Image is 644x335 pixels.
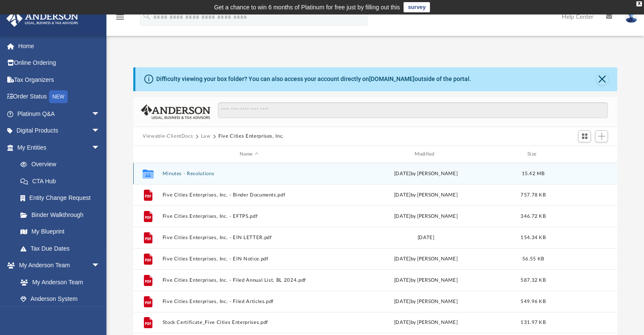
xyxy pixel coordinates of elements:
[521,278,545,283] span: 587.32 KB
[162,150,335,158] div: Name
[156,75,471,84] div: Difficulty viewing your box folder? You can also access your account directly on outside of the p...
[163,214,336,219] button: Five Cities Enterprises, Inc. - EFTPS.pdf
[92,139,109,156] span: arrow_drop_down
[163,192,336,198] button: Five Cities Enterprises, Inc. - Binder Documents.pdf
[201,133,211,140] button: Law
[6,122,113,139] a: Digital Productsarrow_drop_down
[92,122,109,140] span: arrow_drop_down
[12,190,113,207] a: Entity Change Request
[115,16,125,22] a: menu
[6,257,109,274] a: My Anderson Teamarrow_drop_down
[137,150,158,158] div: id
[339,191,512,199] div: [DATE] by [PERSON_NAME]
[6,55,113,72] a: Online Ordering
[218,133,284,140] button: Five Cities Enterprises, Inc.
[554,150,613,158] div: id
[339,319,512,326] div: [DATE] by [PERSON_NAME]
[49,90,68,103] div: NEW
[6,71,113,88] a: Tax Organizers
[143,133,193,140] button: Viewable-ClientDocs
[339,298,512,306] div: [DATE] by [PERSON_NAME]
[163,171,336,176] button: Minutes - Resolutions
[369,75,415,82] a: [DOMAIN_NAME]
[339,255,512,263] div: [DATE] by [PERSON_NAME]
[12,240,113,257] a: Tax Due Dates
[625,11,638,23] img: User Pic
[163,277,336,283] button: Five Cities Enterprises, Inc. - Filed Annual List, BL 2024.pdf
[163,235,336,240] button: Five Cities Enterprises, Inc. - EIN LETTER.pdf
[4,10,81,27] img: Anderson Advisors Platinum Portal
[596,73,608,85] button: Close
[404,2,430,12] a: survey
[214,2,400,12] div: Get a chance to win 6 months of Platinum for free just by filling out this
[12,173,113,190] a: CTA Hub
[12,156,113,173] a: Overview
[636,1,642,6] div: close
[92,257,109,274] span: arrow_drop_down
[163,299,336,304] button: Five Cities Enterprises, Inc. - Filed Articles.pdf
[12,274,104,291] a: My Anderson Team
[521,235,545,240] span: 154.34 KB
[339,213,512,220] div: [DATE] by [PERSON_NAME]
[12,291,109,308] a: Anderson System
[92,105,109,123] span: arrow_drop_down
[115,12,125,22] i: menu
[578,130,591,142] button: Switch to Grid View
[6,88,113,106] a: Order StatusNEW
[516,150,550,158] div: Size
[163,256,336,262] button: Five Cities Enterprises, Inc. - EIN Notice.pdf
[521,320,545,325] span: 131.97 KB
[6,38,113,55] a: Home
[522,257,544,261] span: 56.55 KB
[522,171,545,176] span: 15.42 MB
[595,130,608,142] button: Add
[142,12,152,21] i: search
[12,223,109,240] a: My Blueprint
[339,234,512,242] div: [DATE]
[521,299,545,304] span: 549.96 KB
[6,105,113,122] a: Platinum Q&Aarrow_drop_down
[218,102,608,118] input: Search files and folders
[12,206,113,223] a: Binder Walkthrough
[521,214,545,219] span: 346.72 KB
[6,139,113,156] a: My Entitiesarrow_drop_down
[339,150,512,158] div: Modified
[339,170,512,178] div: [DATE] by [PERSON_NAME]
[163,320,336,325] button: Stock Certificate_Five Cities Enterprises.pdf
[339,277,512,284] div: [DATE] by [PERSON_NAME]
[521,193,545,197] span: 757.78 KB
